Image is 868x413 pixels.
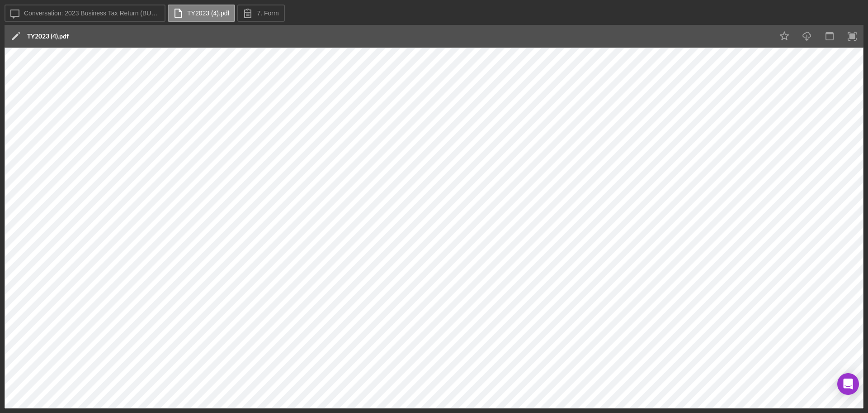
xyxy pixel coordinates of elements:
label: 7. Form [257,10,278,17]
div: TY2023 (4).pdf [27,33,69,40]
button: TY2023 (4).pdf [168,5,235,22]
button: Conversation: 2023 Business Tax Return (BURAK K.) [5,5,165,22]
label: TY2023 (4).pdf [187,10,229,17]
label: Conversation: 2023 Business Tax Return (BURAK K.) [24,10,160,17]
button: 7. Form [237,5,284,22]
div: Open Intercom Messenger [837,373,859,395]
